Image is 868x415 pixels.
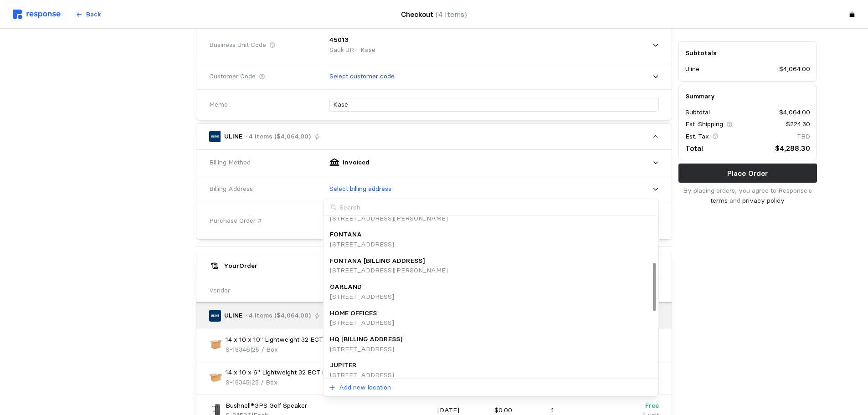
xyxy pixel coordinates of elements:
[330,308,377,318] p: HOME OFFICES
[779,65,810,75] p: $4,064.00
[226,335,379,345] p: 14 x 10 x 10" Lightweight 32 ECT Corrugated Boxes
[685,143,703,154] p: Total
[330,334,402,344] p: HQ [BILLING ADDRESS]
[209,184,253,194] span: Billing Address
[775,143,810,154] p: $4,288.30
[685,92,810,101] h5: Summary
[330,318,394,328] p: [STREET_ADDRESS]
[330,214,448,224] p: [STREET_ADDRESS][PERSON_NAME]
[224,132,242,142] p: ULINE
[685,108,710,118] p: Subtotal
[339,383,391,393] p: Add new location
[209,100,228,110] span: Memo
[330,344,402,354] p: [STREET_ADDRESS]
[226,368,376,378] p: 14 x 10 x 6" Lightweight 32 ECT Corrugated Boxes
[742,196,785,205] a: privacy policy
[727,168,768,179] p: Place Order
[226,401,307,411] p: Bushnell®GPS Golf Speaker
[436,10,467,19] span: (4 Items)
[608,401,659,411] p: Free
[685,65,699,75] p: Uline
[226,378,250,386] span: S-18345
[710,196,728,205] a: terms
[330,360,357,370] p: JUPITER
[779,108,810,118] p: $4,064.00
[209,72,256,82] span: Customer Code
[330,256,425,266] p: FONTANA [BILLING ADDRESS]
[330,240,394,250] p: [STREET_ADDRESS]
[678,186,817,205] p: By placing orders, you agree to Response's and
[246,311,311,321] p: · 4 Items ($4,064.00)
[196,124,672,149] button: ULINE· 4 Items ($4,064.00)
[329,72,395,82] p: Select customer code
[226,345,250,354] span: S-18346
[330,230,362,240] p: FONTANA
[330,282,362,292] p: GARLAND
[786,120,810,130] p: $224.30
[246,132,311,142] p: · 4 Items ($4,064.00)
[329,382,391,393] button: Add new location
[329,184,391,194] p: Select billing address
[209,371,222,384] img: S-18345
[250,378,277,386] span: | 25 / Box
[209,338,222,351] img: S-18346
[678,164,817,183] button: Place Order
[797,132,810,142] p: TBD
[209,286,230,296] p: Vendor
[330,266,448,276] p: [STREET_ADDRESS][PERSON_NAME]
[685,120,723,130] p: Est. Shipping
[329,35,349,45] p: 45013
[196,150,672,239] div: ULINE· 4 Items ($4,064.00)
[330,370,394,380] p: [STREET_ADDRESS]
[330,292,394,302] p: [STREET_ADDRESS]
[224,261,257,271] h5: Your Order
[13,10,61,19] img: svg%3e
[209,216,262,226] span: Purchase Order #
[343,158,370,168] p: Invoiced
[685,48,810,58] h5: Subtotals
[333,98,655,112] input: What are these orders for?
[209,40,266,50] span: Business Unit Code
[401,9,467,20] h4: Checkout
[324,199,657,216] input: Search
[329,45,375,55] p: Sauk JR - Kase
[209,158,251,168] span: Billing Method
[250,345,278,354] span: | 25 / Box
[224,311,242,321] p: ULINE
[71,6,106,23] button: Back
[685,132,709,142] p: Est. Tax
[86,10,101,20] p: Back
[196,253,672,279] button: YourOrder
